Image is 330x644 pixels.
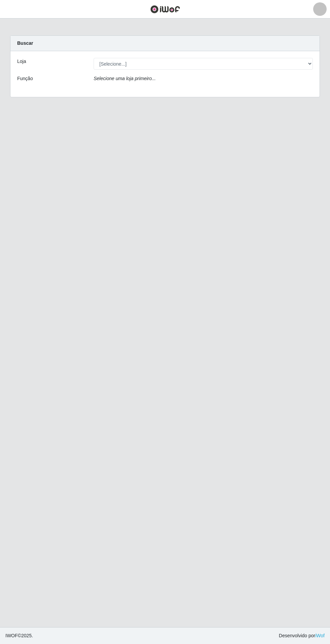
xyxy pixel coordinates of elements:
img: CoreUI Logo [150,5,180,13]
span: © 2025 . [5,632,33,639]
span: IWOF [5,633,18,638]
i: Selecione uma loja primeiro... [94,76,156,81]
label: Função [17,75,33,82]
label: Loja [17,58,26,65]
a: iWof [315,633,325,638]
span: Desenvolvido por [279,632,325,639]
strong: Buscar [17,40,33,46]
